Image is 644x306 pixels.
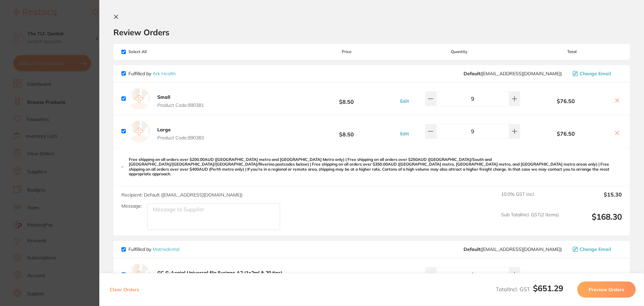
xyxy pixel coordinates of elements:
b: $651.29 [533,283,563,293]
span: 10.0 % GST Incl. [501,191,559,206]
span: Quantity [397,49,522,54]
span: Select All [121,49,189,54]
output: $168.30 [564,212,622,230]
b: Small [157,94,170,100]
b: Default [464,71,480,77]
button: Edit [398,131,411,137]
span: sales@matrixdental.com.au [464,247,562,252]
button: Preview Orders [577,281,636,298]
a: Matrixdental [153,246,179,252]
span: Sub Total Incl. GST ( 2 Items) [501,212,559,230]
b: Large [157,127,171,133]
b: $8.50 [297,92,396,105]
span: Total Incl. GST [496,286,563,293]
button: Clear Orders [108,281,141,298]
b: $8.50 [297,125,396,137]
span: Product Code: 990383 [157,135,204,140]
span: Recipient: Default ( [EMAIL_ADDRESS][DOMAIN_NAME] ) [121,192,243,198]
a: Ark Health [153,71,176,77]
button: Change Email [571,71,622,77]
b: $146.36 [297,268,396,281]
span: Product Code: 990381 [157,102,204,108]
button: Change Email [571,246,622,252]
button: Small Product Code:990381 [155,94,206,108]
span: cch@arkhealth.com.au [464,71,562,76]
b: $76.50 [522,131,610,137]
p: Fulfilled by [128,247,179,252]
span: Total [522,49,622,54]
b: $76.50 [522,98,610,104]
img: empty.jpg [128,88,150,110]
h2: Review Orders [113,27,630,37]
output: $15.30 [564,191,622,206]
span: Change Email [580,71,611,76]
button: GC G-Aenial Universal Flo Syringe A2 (1x2ml & 20 tips) Product Code:2GC-GAENIALFLOA2 [155,270,284,284]
p: Fulfilled by [128,71,176,76]
button: Large Product Code:990383 [155,127,206,141]
label: Message: [121,203,142,209]
p: Free shipping on all orders over $200.00AUD ([GEOGRAPHIC_DATA] metro and [GEOGRAPHIC_DATA] Metro ... [129,157,622,177]
b: GC G-Aenial Universal Flo Syringe A2 (1x2ml & 20 tips) [157,270,282,276]
img: empty.jpg [128,121,150,142]
button: Edit [398,98,411,104]
span: Change Email [580,247,611,252]
span: Price [297,49,396,54]
img: empty.jpg [128,264,150,285]
b: Default [464,246,480,252]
